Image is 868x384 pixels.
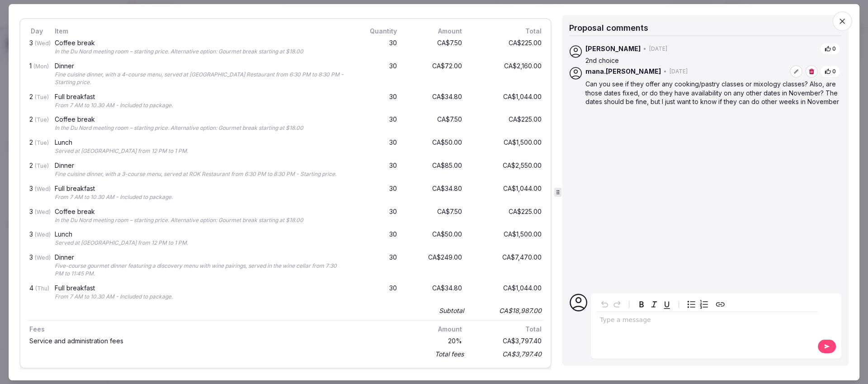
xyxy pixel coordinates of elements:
div: 3 [28,252,46,280]
div: 30 [355,207,399,226]
div: Lunch [55,231,346,237]
div: CA$34.80 [406,283,464,303]
div: 2 [28,114,46,134]
div: Served at [GEOGRAPHIC_DATA] from 12 PM to 1 PM. [55,239,346,247]
button: 0 [821,66,840,77]
div: Total [471,26,543,36]
div: CA$1,044.00 [471,184,543,203]
div: 30 [355,137,399,157]
div: From 7 AM to 10.30 AM - Included to package. [55,293,346,301]
div: Fine cuisine dinner, with a 3-course menu, served at ROK Restaurant from 6:30 PM to 8:30 PM - Sta... [55,171,346,178]
span: 0 [832,45,836,53]
div: Dinner [55,254,346,261]
span: (Tue) [35,139,49,146]
div: Fees [28,324,399,334]
div: 20 % [406,336,464,346]
button: Italic [648,298,660,311]
span: (Wed) [35,254,51,261]
div: 2 [28,92,46,111]
div: 30 [355,161,399,180]
div: 30 [355,92,399,111]
span: [PERSON_NAME] [585,44,641,53]
div: CA$7.50 [406,38,464,57]
div: In the Du Nord meeting room – starting price. Alternative option: Gourmet break starting at $18.00 [55,48,346,56]
div: Service and administration fees [29,338,397,344]
div: 30 [355,229,399,249]
div: 1 [28,61,46,88]
div: Full breakfast [55,185,346,192]
div: Fine cuisine dinner, with a 4-course menu, served at [GEOGRAPHIC_DATA] Restaurant from 6:30 PM to... [55,71,346,86]
div: CA$34.80 [406,92,464,111]
div: Item [53,26,348,36]
div: toggle group [685,298,710,311]
span: (Tue) [35,94,49,100]
div: CA$85.00 [406,161,464,180]
div: In the Du Nord meeting room – starting price. Alternative option: Gourmet break starting at $18.00 [55,124,346,132]
span: (Wed) [35,40,51,47]
div: CA$50.00 [406,229,464,249]
span: • [643,45,646,53]
div: CA$3,797.40 [471,348,543,360]
div: CA$1,500.00 [471,229,543,249]
span: [DATE] [670,68,688,76]
div: CA$72.00 [406,61,464,88]
span: (Mon) [33,63,49,70]
div: CA$34.80 [406,184,464,203]
div: Dinner [55,162,346,169]
div: CA$2,550.00 [471,161,543,180]
div: 30 [355,61,399,88]
div: 2 [28,137,46,157]
div: 4 [28,283,46,303]
span: mana.[PERSON_NAME] [585,67,661,76]
div: CA$225.00 [471,114,543,134]
span: [DATE] [649,45,667,53]
span: (Tue) [35,116,49,123]
p: Can you see if they offer any cooking/pastry classes or mixology classes? Also, are those dates f... [585,80,840,106]
div: CA$249.00 [406,252,464,280]
div: 30 [355,184,399,203]
div: 2 [28,161,46,180]
div: Coffee break [55,209,346,215]
div: In the Du Nord meeting room – starting price. Alternative option: Gourmet break starting at $18.00 [55,217,346,224]
div: Five-course gourmet dinner featuring a discovery menu with wine pairings, served in the wine cell... [55,262,346,278]
div: CA$1,500.00 [471,137,543,157]
div: Full breakfast [55,94,346,100]
div: Day [28,26,46,36]
div: CA$7,470.00 [471,252,543,280]
div: CA$3,797.40 [471,336,543,346]
div: 3 [28,38,46,57]
span: (Tue) [35,162,49,169]
p: 2nd choice [585,56,840,65]
div: 30 [355,252,399,280]
div: CA$2,160.00 [471,61,543,88]
div: CA$7.50 [406,114,464,134]
div: Subtotal [439,306,464,315]
div: Amount [406,26,464,36]
div: Amount [406,324,464,334]
div: Coffee break [55,40,346,46]
div: CA$225.00 [471,207,543,226]
button: Bold [635,298,648,311]
div: CA$1,044.00 [471,92,543,111]
div: Quantity [355,26,399,36]
div: Lunch [55,139,346,146]
div: CA$18,987.00 [471,304,543,317]
div: CA$7.50 [406,207,464,226]
div: 3 [28,184,46,203]
span: 0 [832,68,836,76]
div: Coffee break [55,116,346,123]
button: 0 [821,43,840,55]
span: (Wed) [35,185,51,192]
div: From 7 AM to 10.30 AM - Included to package. [55,102,346,109]
div: CA$1,044.00 [471,283,543,303]
span: Proposal comments [569,23,648,32]
div: Total [471,324,543,334]
div: Full breakfast [55,285,346,291]
button: Bulleted list [685,298,698,311]
div: From 7 AM to 10.30 AM - Included to package. [55,194,346,201]
div: 3 [28,229,46,249]
div: CA$225.00 [471,38,543,57]
div: editable markdown [596,312,818,330]
button: Create link [714,298,726,311]
button: Numbered list [698,298,710,311]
